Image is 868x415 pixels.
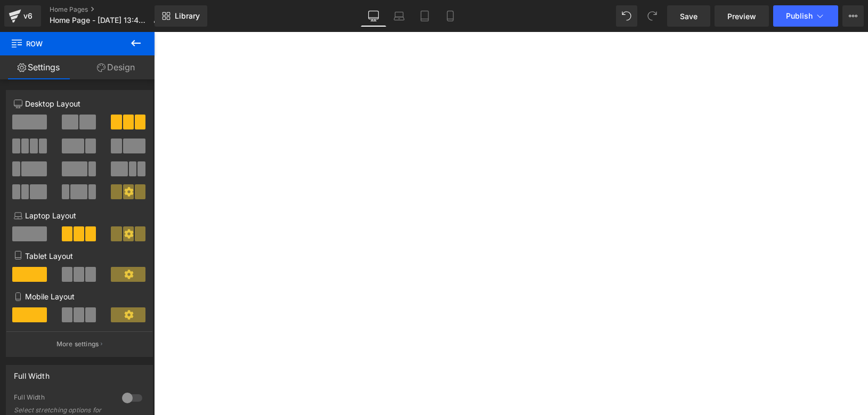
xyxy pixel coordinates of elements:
p: Mobile Layout [14,291,145,302]
a: Preview [715,5,769,27]
button: Redo [642,5,663,27]
div: Full Width [14,393,111,404]
a: Design [77,55,155,79]
a: Desktop [361,5,386,27]
button: More [842,5,864,27]
p: More settings [56,339,99,349]
a: Tablet [412,5,437,27]
span: Publish [786,12,813,20]
p: Desktop Layout [14,98,145,109]
p: Tablet Layout [14,250,145,262]
a: New Library [155,5,207,27]
span: Row [11,32,117,55]
iframe: To enrich screen reader interactions, please activate Accessibility in Grammarly extension settings [154,32,868,415]
a: Home Pages [50,5,169,14]
button: Undo [616,5,637,27]
a: v6 [4,5,41,27]
span: Library [175,11,200,21]
p: Laptop Layout [14,210,145,221]
a: Laptop [386,5,412,27]
a: Mobile [437,5,463,27]
span: Save [680,11,697,22]
div: v6 [21,9,35,23]
button: Publish [773,5,838,27]
button: More settings [6,331,152,356]
div: Full Width [14,365,50,380]
span: Home Page - [DATE] 13:45:13 [50,16,149,25]
span: Preview [727,11,756,22]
